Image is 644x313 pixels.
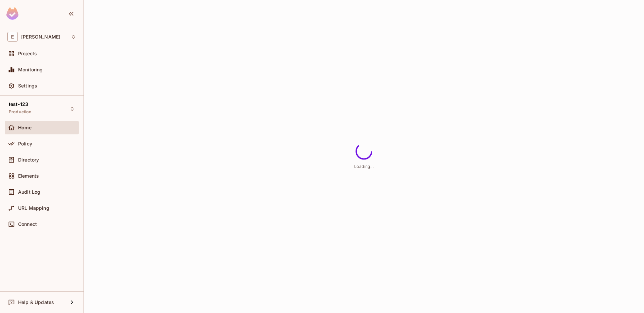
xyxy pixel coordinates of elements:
[18,222,37,227] span: Connect
[9,102,28,107] span: test-123
[7,32,18,42] span: E
[18,300,54,305] span: Help & Updates
[9,109,32,115] span: Production
[18,189,40,195] span: Audit Log
[18,67,43,72] span: Monitoring
[18,141,32,146] span: Policy
[18,83,37,88] span: Settings
[18,173,39,179] span: Elements
[6,7,18,20] img: SReyMgAAAABJRU5ErkJggg==
[18,205,49,211] span: URL Mapping
[18,125,32,130] span: Home
[21,34,60,40] span: Workspace: Eli
[18,51,37,56] span: Projects
[18,157,39,163] span: Directory
[354,164,374,169] span: Loading...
